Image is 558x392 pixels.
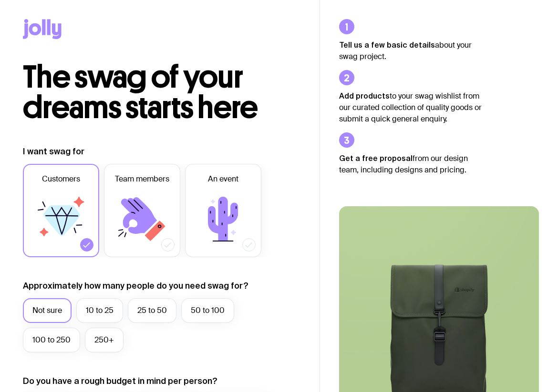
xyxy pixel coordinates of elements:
[339,152,482,176] p: from our design team, including designs and pricing.
[339,90,482,125] p: to your swag wishlist from our curated collection of quality goods or submit a quick general enqu...
[181,298,234,323] label: 50 to 100
[339,91,390,100] strong: Add products
[208,173,238,185] span: An event
[339,39,482,62] p: about your swag project.
[23,328,80,352] label: 100 to 250
[339,154,413,162] strong: Get a free proposal
[23,58,258,126] span: The swag of your dreams starts here
[339,40,435,49] strong: Tell us a few basic details
[85,328,124,352] label: 250+
[23,375,217,387] label: Do you have a rough budget in mind per person?
[23,298,72,323] label: Not sure
[128,298,176,323] label: 25 to 50
[115,173,169,185] span: Team members
[42,173,80,185] span: Customers
[76,298,123,323] label: 10 to 25
[23,280,248,291] label: Approximately how many people do you need swag for?
[23,146,84,157] label: I want swag for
